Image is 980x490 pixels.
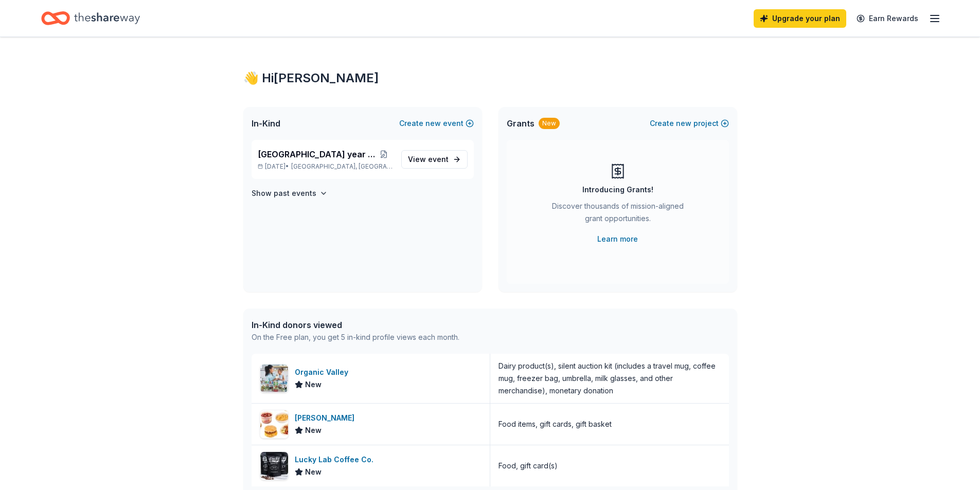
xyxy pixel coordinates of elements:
[258,162,393,171] p: [DATE] •
[498,360,721,397] div: Dairy product(s), silent auction kit (includes a travel mug, coffee mug, freezer bag, umbrella, m...
[305,378,322,391] span: New
[252,117,280,130] span: In-Kind
[305,466,322,478] span: New
[295,412,359,424] div: [PERSON_NAME]
[252,187,328,199] button: Show past events
[291,162,393,171] span: [GEOGRAPHIC_DATA], [GEOGRAPHIC_DATA]
[305,424,322,437] span: New
[548,200,688,229] div: Discover thousands of mission-aligned grant opportunities.
[650,117,729,130] button: Createnewproject
[260,410,288,438] img: Image for Bill Miller
[243,70,737,86] div: 👋 Hi [PERSON_NAME]
[399,117,474,130] button: Createnewevent
[258,148,375,160] span: [GEOGRAPHIC_DATA] year 25-26
[252,319,459,331] div: In-Kind donors viewed
[295,453,378,466] div: Lucky Lab Coffee Co.
[260,365,288,392] img: Image for Organic Valley
[408,153,449,166] span: View
[428,155,449,164] span: event
[252,187,316,199] h4: Show past events
[260,452,288,480] img: Image for Lucky Lab Coffee Co.
[676,117,691,130] span: new
[582,184,653,196] div: Introducing Grants!
[252,331,459,343] div: On the Free plan, you get 5 in-kind profile views each month.
[498,418,612,430] div: Food items, gift cards, gift basket
[425,117,441,130] span: new
[754,9,846,28] a: Upgrade your plan
[539,118,560,129] div: New
[41,6,140,30] a: Home
[295,366,352,378] div: Organic Valley
[507,117,534,130] span: Grants
[597,233,638,245] a: Learn more
[850,9,924,28] a: Earn Rewards
[498,460,558,472] div: Food, gift card(s)
[401,150,468,169] a: View event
